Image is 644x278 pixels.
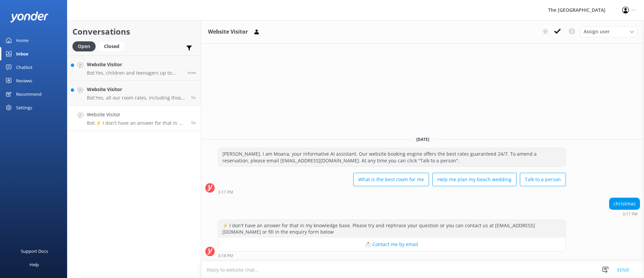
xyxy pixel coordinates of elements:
[16,87,42,101] div: Recommend
[208,28,248,36] h3: Website Visitor
[99,41,124,51] div: Closed
[16,61,33,74] div: Chatbot
[67,55,201,81] a: Website VisitorBot:Yes, children and teenagers up to [DEMOGRAPHIC_DATA] stay free when sharing wi...
[16,34,29,47] div: Home
[16,47,29,61] div: Inbox
[99,42,128,50] a: Closed
[87,61,182,68] h4: Website Visitor
[218,148,566,166] div: [PERSON_NAME], I am Moana, your informative AI assistant. Our website booking engine offers the b...
[520,173,566,186] button: Talk to a person
[187,70,196,75] span: Sep 25 2025 05:12pm (UTC -10:00) Pacific/Honolulu
[87,86,186,93] h4: Website Visitor
[218,220,566,238] div: ⚡ I don't have an answer for that in my knowledge base. Please try and rephrase your question or ...
[218,254,233,258] strong: 3:18 PM
[16,101,32,114] div: Settings
[218,253,566,258] div: Sep 25 2025 03:18pm (UTC -10:00) Pacific/Honolulu
[353,173,429,186] button: What is the best room for me
[16,74,32,87] div: Reviews
[87,70,182,76] p: Bot: Yes, children and teenagers up to [DEMOGRAPHIC_DATA] stay free when sharing with parents at ...
[609,198,640,209] div: christmas
[21,244,48,258] div: Support Docs
[584,28,610,35] span: Assign user
[87,111,186,118] h4: Website Visitor
[218,190,233,194] strong: 3:17 PM
[87,95,186,101] p: Bot: Yes, all our room rates, including those with the promo code EARLY, include a full cooked br...
[580,26,637,37] div: Assign User
[191,95,196,101] span: Sep 25 2025 04:03pm (UTC -10:00) Pacific/Honolulu
[67,106,201,131] a: Website VisitorBot:⚡ I don't have an answer for that in my knowledge base. Please try and rephras...
[218,238,566,251] button: 📩 Contact me by email
[72,25,196,38] h2: Conversations
[30,258,39,271] div: Help
[72,42,99,50] a: Open
[432,173,517,186] button: Help me plan my beach wedding
[218,190,566,194] div: Sep 25 2025 03:17pm (UTC -10:00) Pacific/Honolulu
[412,136,433,142] span: [DATE]
[623,212,638,216] strong: 3:17 PM
[609,211,640,216] div: Sep 25 2025 03:17pm (UTC -10:00) Pacific/Honolulu
[191,120,196,126] span: Sep 25 2025 03:17pm (UTC -10:00) Pacific/Honolulu
[67,81,201,106] a: Website VisitorBot:Yes, all our room rates, including those with the promo code EARLY, include a ...
[87,120,186,126] p: Bot: ⚡ I don't have an answer for that in my knowledge base. Please try and rephrase your questio...
[72,41,96,51] div: Open
[10,11,49,23] img: yonder-white-logo.png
